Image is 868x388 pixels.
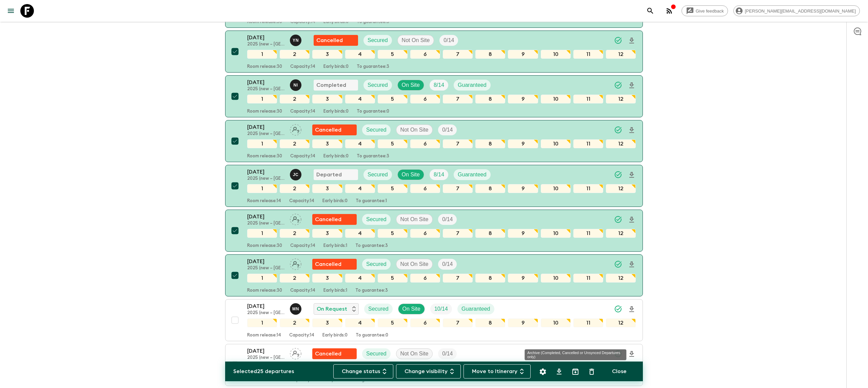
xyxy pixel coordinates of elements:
p: To guarantee: 3 [357,64,389,70]
div: Secured [364,304,393,314]
p: [DATE] [247,168,284,176]
div: Secured [363,169,392,180]
button: Close [604,364,635,379]
div: Not On Site [396,124,433,135]
svg: Download Onboarding [628,305,636,313]
p: 10 / 14 [434,305,448,313]
div: 10 [541,318,571,327]
div: 1 [247,50,277,59]
p: 2025 (new – [GEOGRAPHIC_DATA]) [247,176,284,181]
svg: Synced Successfully [614,260,622,268]
div: Flash Pack cancellation [314,35,358,46]
p: To guarantee: 0 [357,109,389,114]
a: Give feedback [682,5,728,16]
button: [DATE]2025 (new – [GEOGRAPHIC_DATA])Naoya IshidaCompletedSecuredOn SiteTrip FillGuaranteed1234567... [225,75,643,117]
button: MN [290,303,303,315]
div: 5 [378,184,408,193]
button: [DATE]2025 (new – [GEOGRAPHIC_DATA])Maho NagaredaOn RequestSecuredOn SiteTrip FillGuaranteed12345... [225,299,643,341]
div: 6 [410,229,440,238]
div: 7 [443,50,473,59]
p: Room release: 30 [247,288,282,293]
div: 3 [312,229,342,238]
div: Trip Fill [439,35,458,46]
svg: Download Onboarding [628,216,636,224]
p: [DATE] [247,257,284,266]
div: 9 [508,229,538,238]
p: On Site [402,171,420,179]
p: [DATE] [247,78,284,86]
div: Flash Pack cancellation [312,348,357,359]
p: Not On Site [400,350,429,358]
div: 7 [443,184,473,193]
p: Guaranteed [461,305,490,313]
p: Cancelled [315,215,341,224]
p: 2025 (new – [GEOGRAPHIC_DATA]) [247,355,284,361]
div: 1 [247,229,277,238]
p: [DATE] [247,347,284,355]
div: Secured [363,80,392,91]
p: Secured [366,260,387,268]
div: 6 [410,50,440,59]
p: Capacity: 14 [289,198,314,204]
button: [DATE]2025 (new – [GEOGRAPHIC_DATA])Yo Nemoto Flash Pack cancellationSecuredNot On SiteTrip Fill1... [225,31,643,73]
div: Trip Fill [438,124,457,135]
div: 4 [345,95,375,103]
p: To guarantee: 3 [357,154,389,159]
span: Yo Nemoto [290,37,303,42]
p: [DATE] [247,123,284,131]
div: Secured [362,214,391,225]
span: Maho Nagareda [290,305,303,311]
div: 8 [475,184,505,193]
p: [DATE] [247,213,284,221]
div: 5 [378,95,408,103]
div: 12 [606,50,636,59]
div: 7 [443,318,473,327]
div: 6 [410,274,440,283]
span: Assign pack leader [290,350,301,355]
svg: Download Onboarding [628,171,636,179]
div: 11 [573,50,603,59]
div: Flash Pack cancellation [312,124,357,135]
div: 4 [345,50,375,59]
p: Not On Site [400,260,429,268]
span: Assign pack leader [290,126,301,132]
p: Secured [368,81,388,89]
div: [PERSON_NAME][EMAIL_ADDRESS][DOMAIN_NAME] [733,5,860,16]
div: Not On Site [396,214,433,225]
p: 0 / 14 [442,126,453,134]
div: Secured [362,348,391,359]
div: 7 [443,229,473,238]
p: Secured [368,305,389,313]
div: 5 [378,318,408,327]
p: Cancelled [315,350,341,358]
p: Secured [366,215,387,224]
span: Assign pack leader [290,216,301,221]
div: Flash Pack cancellation [312,214,357,225]
div: On Site [397,169,424,180]
svg: Synced Successfully [614,36,622,44]
p: On Site [402,305,420,313]
div: 12 [606,229,636,238]
div: 3 [312,95,342,103]
div: 5 [378,274,408,283]
div: 3 [312,318,342,327]
div: 4 [345,274,375,283]
p: Early birds: 1 [323,288,347,293]
div: 9 [508,50,538,59]
p: Y N [293,38,299,43]
p: 2025 (new – [GEOGRAPHIC_DATA]) [247,42,284,47]
div: 1 [247,318,277,327]
button: [DATE]2025 (new – [GEOGRAPHIC_DATA])Juno ChoiDepartedSecuredOn SiteTrip FillGuaranteed12345678910... [225,165,643,207]
div: 1 [247,184,277,193]
p: To guarantee: 0 [356,333,388,338]
p: Room release: 30 [247,109,282,114]
div: 1 [247,95,277,103]
div: 6 [410,184,440,193]
div: 2 [280,95,310,103]
div: 11 [573,274,603,283]
p: Room release: 30 [247,19,282,25]
div: Trip Fill [430,169,448,180]
div: Not On Site [396,348,433,359]
span: Assign pack leader [290,260,301,266]
p: Early birds: 0 [323,64,349,70]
